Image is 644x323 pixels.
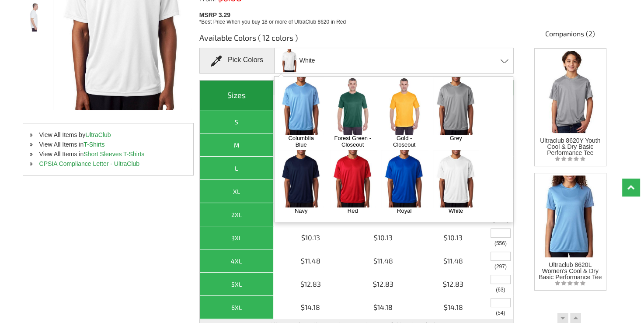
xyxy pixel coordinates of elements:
h3: Available Colors ( 12 colors ) [199,32,514,48]
div: Pick Colors [199,48,275,74]
img: Gold [381,77,427,134]
img: Navy [278,150,324,207]
span: Inventory [494,264,507,269]
span: Inventory [493,218,508,223]
a: White [437,207,474,214]
td: $14.18 [348,296,418,319]
a: Short Sleeves T-Shirts [84,151,144,158]
span: White [299,53,315,68]
img: Grey [433,77,479,134]
td: $11.48 [274,249,348,273]
span: Inventory [496,310,505,316]
div: MSRP 3.29 [199,9,517,26]
td: $14.18 [274,296,348,319]
td: $6.08 [274,133,348,157]
td: $6.08 [274,110,348,133]
td: $10.13 [348,226,418,249]
img: White [433,150,479,207]
a: Grey [437,135,474,141]
td: $11.48 [419,249,488,273]
td: $12.83 [419,273,488,296]
td: $6.08 [274,180,348,203]
img: Ultraclub 8620Y Youth Cool &amp; Dry Basic Performance Tee [537,49,603,133]
li: View All Items by [23,130,193,140]
span: *Best Price When you buy 18 or more of UltraClub 8620 in Red [199,19,346,25]
img: White [280,49,298,72]
a: Navy [282,207,320,214]
img: listing_empty_star.svg [555,156,585,161]
span: Ultraclub 8620L Women's Cool & Dry Basic Performance Tee [539,261,602,281]
img: Ultraclub 8620L Women's Cool &amp; Dry Basic Performance Tee [537,173,603,258]
span: Ultraclub 8620Y Youth Cool & Dry Basic Performance Tee [540,137,600,156]
a: Gold - Closeout [386,135,423,148]
div: XL [202,186,271,197]
th: Sizes [200,81,274,110]
img: Forest Green [330,77,376,134]
div: L [202,163,271,174]
a: T-Shirts [84,141,104,148]
td: $11.48 [348,249,418,273]
div: 4XL [202,256,271,267]
a: CPSIA Compliance Letter - UltraClub [39,160,140,167]
td: $12.83 [348,273,418,296]
h4: Companions (2) [522,29,619,43]
img: listing_empty_star.svg [555,280,585,286]
th: 1-6 [274,95,348,110]
td: $12.83 [274,273,348,296]
a: ColumbIia Blue [282,135,320,148]
a: Red [334,207,371,214]
img: Ultraclub 8620 Men's Cool & Dry Basic Performance Tee [23,3,46,32]
td: $6.08 [274,157,348,180]
td: $7.43 [274,203,348,226]
th: Quantity/Volume [274,81,513,95]
div: S [202,116,271,127]
a: Top [622,179,640,196]
div: 2XL [202,209,271,220]
a: Ultraclub 8620L Women's Cool & Dry Basic Performance Tee [537,173,603,281]
td: $10.13 [274,226,348,249]
a: UltraClub [85,131,111,138]
img: ColumbIia Blue [278,77,324,134]
span: Inventory [494,241,507,246]
span: Inventory [496,287,505,292]
div: 3XL [202,232,271,243]
div: M [202,140,271,151]
div: 6XL [202,302,271,313]
a: Forest Green - Closeout [334,135,371,148]
td: $14.18 [419,296,488,319]
td: $10.13 [419,226,488,249]
img: Royal [381,150,427,207]
a: Royal [386,207,423,214]
img: Red [330,150,376,207]
li: View All Items in [23,149,193,159]
a: Ultraclub 8620Y Youth Cool & Dry Basic Performance Tee [537,49,603,156]
li: View All Items in [23,140,193,149]
div: 5XL [202,279,271,290]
